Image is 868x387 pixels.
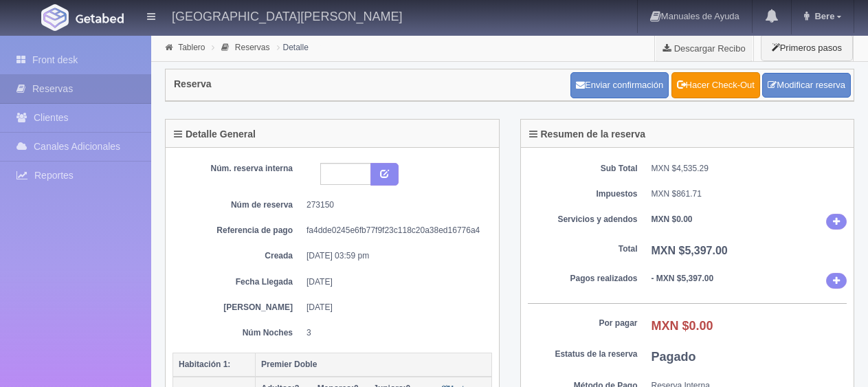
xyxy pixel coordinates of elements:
[652,188,847,200] dd: MXN $861.71
[183,276,293,288] dt: Fecha Llegada
[307,327,482,339] dd: 3
[307,250,482,262] dd: [DATE] 03:59 pm
[307,199,482,211] dd: 273150
[528,214,638,225] dt: Servicios y adendos
[652,350,696,364] b: Pagado
[179,360,230,369] b: Habitación 1:
[671,72,760,98] a: Hacer Check-Out
[762,73,851,98] a: Modificar reserva
[811,11,834,21] span: Bere
[652,214,693,224] b: MXN $0.00
[652,163,847,175] dd: MXN $4,535.29
[183,327,293,339] dt: Núm Noches
[652,319,713,333] b: MXN $0.00
[528,188,638,200] dt: Impuestos
[274,41,312,54] li: Detalle
[307,225,482,236] dd: fa4dde0245e6fb77f9f23c118c20a38ed16776a4
[529,129,646,140] h4: Resumen de la reserva
[183,250,293,262] dt: Creada
[761,34,853,61] button: Primeros pasos
[528,349,638,360] dt: Estatus de la reserva
[528,163,638,175] dt: Sub Total
[183,163,293,175] dt: Núm. reserva interna
[655,34,753,62] a: Descargar Recibo
[652,245,728,256] b: MXN $5,397.00
[652,274,714,283] b: - MXN $5,397.00
[570,72,669,98] button: Enviar confirmación
[174,79,212,89] h4: Reserva
[178,43,205,52] a: Tablero
[183,225,293,236] dt: Referencia de pago
[256,353,492,377] th: Premier Doble
[174,129,256,140] h4: Detalle General
[183,199,293,211] dt: Núm de reserva
[183,302,293,313] dt: [PERSON_NAME]
[41,4,69,31] img: Getabed
[235,43,270,52] a: Reservas
[307,276,482,288] dd: [DATE]
[307,302,482,313] dd: [DATE]
[528,273,638,285] dt: Pagos realizados
[76,13,124,23] img: Getabed
[172,7,402,24] h4: [GEOGRAPHIC_DATA][PERSON_NAME]
[528,318,638,329] dt: Por pagar
[528,243,638,255] dt: Total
